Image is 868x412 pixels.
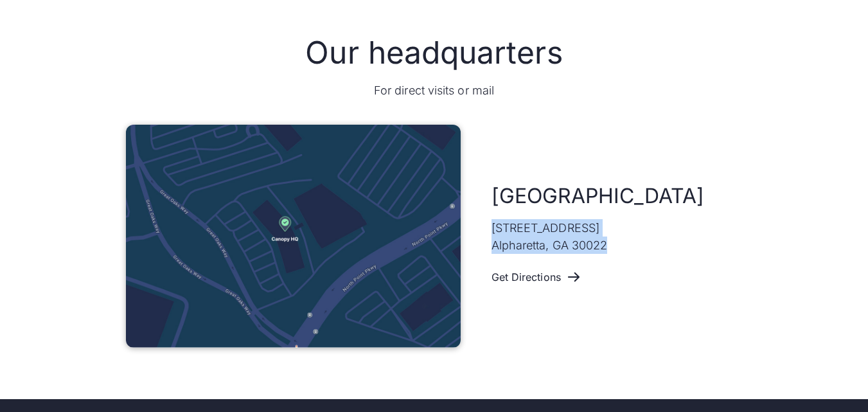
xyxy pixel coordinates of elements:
h2: [GEOGRAPHIC_DATA] [492,183,704,210]
p: [STREET_ADDRESS] Alpharetta, GA 30022 [492,219,608,254]
div: Get Directions [492,271,561,283]
p: For direct visits or mail [374,82,494,99]
a: Get Directions [492,264,581,290]
h2: Our headquarters [305,34,562,71]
